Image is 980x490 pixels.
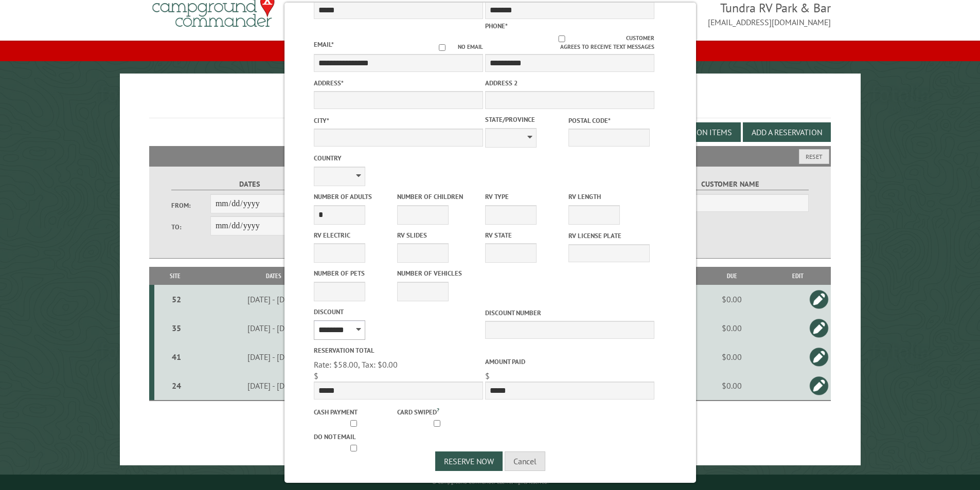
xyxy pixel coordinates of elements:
label: Amount paid [485,357,654,367]
button: Cancel [505,451,545,471]
label: RV License Plate [568,231,650,241]
label: City [314,116,483,125]
th: Site [154,267,196,285]
label: RV Length [568,192,650,202]
button: Add a Reservation [743,122,831,142]
div: 41 [158,352,194,362]
label: To: [171,222,210,232]
label: Number of Children [397,192,478,202]
div: [DATE] - [DATE] [198,323,350,333]
label: Do not email [314,432,395,442]
label: Number of Adults [314,192,395,202]
td: $0.00 [699,342,764,371]
label: Discount Number [485,308,654,318]
input: Customer agrees to receive text messages [497,35,626,42]
h1: Reservations [149,90,831,118]
label: RV State [485,230,566,240]
th: Edit [764,267,831,285]
label: State/Province [485,115,566,124]
div: 24 [158,380,194,391]
label: RV Electric [314,230,395,240]
label: Postal Code [568,116,650,125]
div: [DATE] - [DATE] [198,380,350,391]
label: RV Slides [397,230,478,240]
div: [DATE] - [DATE] [198,352,350,362]
th: Due [699,267,764,285]
label: Customer Name [652,178,809,190]
label: Card swiped [397,406,478,417]
label: Number of Vehicles [397,268,478,278]
label: Cash payment [314,407,395,417]
div: 52 [158,294,194,304]
button: Reserve Now [435,451,503,471]
h2: Filters [149,146,831,166]
div: 35 [158,323,194,333]
span: $ [314,371,318,381]
button: Edit Add-on Items [652,122,741,142]
label: Number of Pets [314,268,395,278]
label: Country [314,153,483,163]
td: $0.00 [699,285,764,314]
td: $0.00 [699,371,764,401]
label: Email [314,40,334,49]
label: No email [426,43,483,51]
label: Address 2 [485,78,654,88]
label: RV Type [485,192,566,202]
input: No email [426,44,458,51]
div: [DATE] - [DATE] [198,294,350,304]
span: Rate: $58.00, Tax: $0.00 [314,359,398,370]
label: Address [314,78,483,88]
small: © Campground Commander LLC. All rights reserved. [432,479,548,485]
a: ? [437,406,439,413]
label: From: [171,201,210,210]
label: Customer agrees to receive text messages [485,34,654,51]
span: $ [485,371,490,381]
label: Reservation Total [314,346,483,355]
button: Reset [799,149,829,164]
label: Discount [314,307,483,317]
label: Phone [485,22,508,30]
label: Dates [171,178,328,190]
th: Dates [196,267,351,285]
td: $0.00 [699,314,764,342]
